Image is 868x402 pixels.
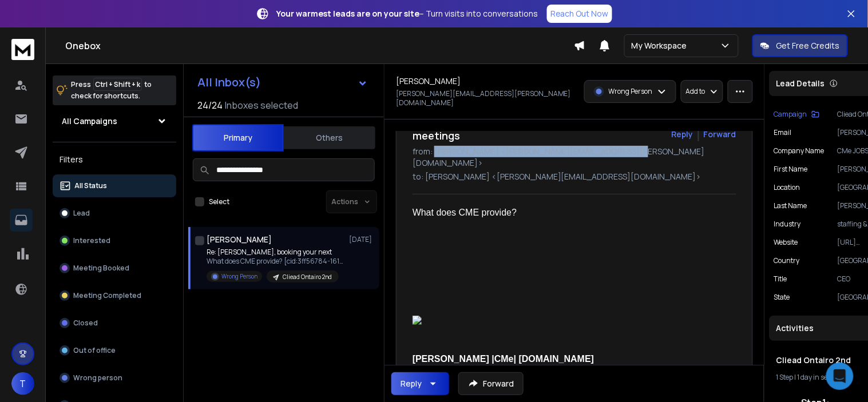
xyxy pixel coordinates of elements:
button: Primary [192,124,284,152]
h1: All Inbox(s) [197,77,261,88]
p: Company Name [774,146,825,156]
h1: [PERSON_NAME] [396,75,461,87]
span: 24 / 24 [197,98,223,112]
p: Out of office [73,346,116,355]
p: Add to [686,87,706,96]
div: Forward [704,129,736,140]
p: Press to check for shortcuts. [71,79,152,102]
p: location [774,183,800,192]
p: My Workspace [632,40,692,51]
button: Meeting Completed [53,284,176,307]
button: Out of office [53,339,176,362]
button: Get Free Credits [752,34,848,57]
h1: Onebox [65,39,574,53]
p: Wrong Person [609,87,653,96]
p: Get Free Credits [776,40,840,51]
p: All Status [74,181,107,190]
span: 1 Step [776,372,794,382]
button: Reply [672,129,693,140]
span: 1 day in sequence [798,372,851,382]
button: All Inbox(s) [188,71,377,94]
button: All Campaigns [53,110,176,133]
a: Reach Out Now [547,5,612,23]
span: Ctrl + Shift + k [93,78,142,91]
p: Re: [PERSON_NAME], booking your next [207,248,344,257]
p: Closed [73,319,98,328]
div: What does CME provide? [413,206,727,220]
p: Email [774,128,792,137]
label: Select [209,197,229,206]
p: Meeting Completed [73,291,141,300]
button: Meeting Booked [53,257,176,280]
img: logo [11,39,34,60]
p: First Name [774,165,808,174]
p: Country [774,256,800,265]
p: Meeting Booked [73,264,129,273]
b: [PERSON_NAME] | [413,354,494,364]
button: Reply [391,372,449,395]
h1: All Campaigns [62,116,117,127]
button: T [11,372,34,395]
button: Closed [53,312,176,335]
p: Wrong Person [221,272,257,281]
div: Reply [401,378,422,389]
button: All Status [53,174,176,197]
p: Campaign [774,110,807,119]
h3: Inboxes selected [225,98,298,112]
div: Open Intercom Messenger [826,363,854,390]
p: Cliead Ontairo 2nd [283,273,332,281]
h3: Filters [53,152,176,168]
p: Reach Out Now [550,8,609,19]
b: CMe [494,354,514,364]
p: State [774,293,790,302]
p: What does CME provide? [cid:3ff56784-1613-465c-bce3-38444ea785c6] [207,257,344,266]
button: Forward [458,372,524,395]
h1: [PERSON_NAME] [207,234,272,245]
b: | [DOMAIN_NAME] [514,354,594,364]
p: – Turn visits into conversations [276,8,538,19]
button: Interested [53,229,176,252]
p: to: [PERSON_NAME] <[PERSON_NAME][EMAIL_ADDRESS][DOMAIN_NAME]> [413,171,736,182]
p: Last Name [774,201,807,210]
p: title [774,274,787,284]
img: 3ff56784-1613-465c-bce3-38444ea785c6 [413,316,727,325]
p: [PERSON_NAME][EMAIL_ADDRESS][PERSON_NAME][DOMAIN_NAME] [396,89,571,108]
strong: Your warmest leads are on your site [276,8,419,19]
p: Interested [73,236,110,245]
button: Campaign [774,110,820,119]
p: industry [774,220,801,229]
p: Lead Details [776,78,825,89]
button: Others [284,125,375,150]
p: from: [PERSON_NAME] <[PERSON_NAME][EMAIL_ADDRESS][PERSON_NAME][DOMAIN_NAME]> [413,146,736,169]
button: Lead [53,202,176,225]
button: Wrong person [53,367,176,389]
p: Wrong person [73,373,122,383]
p: Lead [73,209,90,218]
p: [DATE] [349,235,375,244]
p: website [774,238,798,247]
